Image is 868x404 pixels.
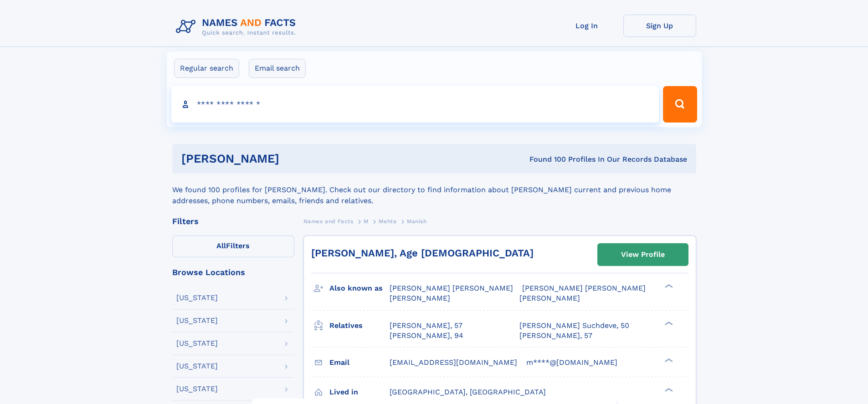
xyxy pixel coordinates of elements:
div: View Profile [621,244,665,265]
label: Filters [172,235,294,257]
a: [PERSON_NAME], 57 [519,331,592,341]
a: Mehta [379,215,396,227]
a: Sign Up [623,15,696,37]
a: M [364,215,369,227]
a: [PERSON_NAME], 94 [390,331,463,341]
div: Filters [172,217,294,225]
div: ❯ [663,357,673,363]
h3: Email [329,355,390,370]
span: [GEOGRAPHIC_DATA], [GEOGRAPHIC_DATA] [390,388,546,396]
a: [PERSON_NAME], Age [DEMOGRAPHIC_DATA] [311,247,534,259]
div: [US_STATE] [176,294,218,302]
div: ❯ [663,387,673,393]
div: Browse Locations [172,268,294,276]
div: We found 100 profiles for [PERSON_NAME]. Check out our directory to find information about [PERSO... [172,174,696,206]
span: [PERSON_NAME] [390,294,450,302]
a: [PERSON_NAME], 57 [390,321,462,331]
button: Search Button [663,86,697,123]
label: Regular search [174,59,239,78]
span: [EMAIL_ADDRESS][DOMAIN_NAME] [390,358,517,367]
div: Found 100 Profiles In Our Records Database [404,154,687,164]
span: Manish [407,218,427,225]
a: Log In [550,15,623,37]
input: search input [171,86,659,123]
a: [PERSON_NAME] Suchdeve, 50 [519,321,629,331]
h1: [PERSON_NAME] [181,153,405,164]
span: [PERSON_NAME] [519,294,580,302]
div: ❯ [663,283,673,289]
a: Names and Facts [303,215,354,227]
span: [PERSON_NAME] [PERSON_NAME] [390,284,513,292]
h3: Lived in [329,384,390,400]
div: [US_STATE] [176,385,218,393]
h3: Also known as [329,281,390,296]
img: Logo Names and Facts [172,15,303,39]
div: [US_STATE] [176,363,218,370]
span: M [364,218,369,225]
span: Mehta [379,218,396,225]
span: [PERSON_NAME] [PERSON_NAME] [522,284,646,292]
a: View Profile [598,244,688,266]
span: All [216,241,226,250]
div: ❯ [663,320,673,326]
h3: Relatives [329,318,390,333]
label: Email search [249,59,306,78]
div: [US_STATE] [176,340,218,347]
div: [US_STATE] [176,317,218,324]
